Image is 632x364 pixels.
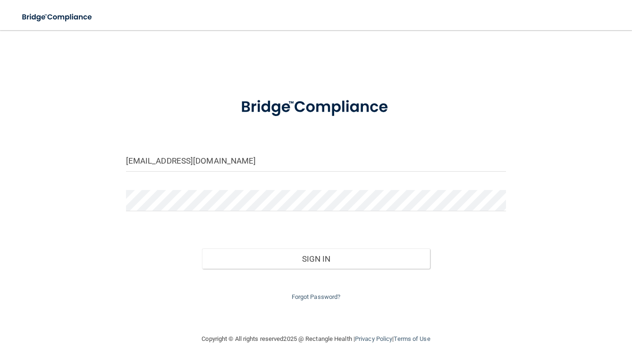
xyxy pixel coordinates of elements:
[469,297,621,335] iframe: Drift Widget Chat Controller
[292,293,341,300] a: Forgot Password?
[394,335,430,342] a: Terms of Use
[355,335,392,342] a: Privacy Policy
[202,248,430,269] button: Sign In
[225,87,408,128] img: bridge_compliance_login_screen.278c3ca4.svg
[126,150,506,172] input: Email
[144,324,489,354] div: Copyright © All rights reserved 2025 @ Rectangle Health | |
[14,8,101,27] img: bridge_compliance_login_screen.278c3ca4.svg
